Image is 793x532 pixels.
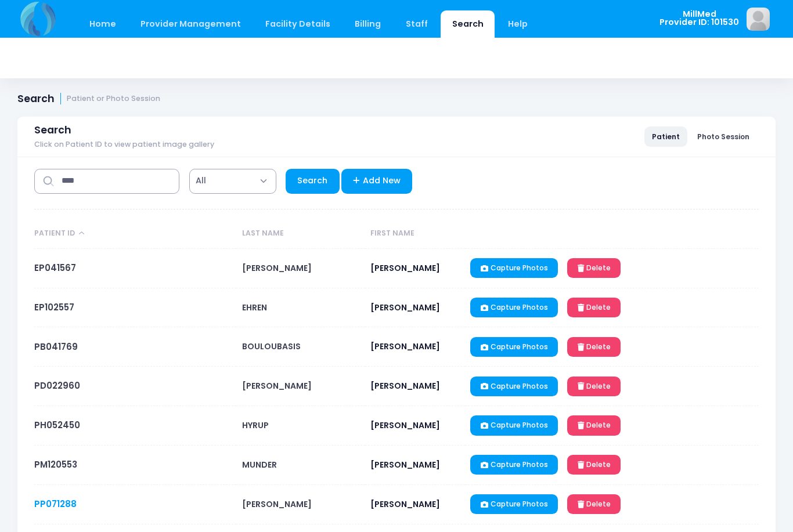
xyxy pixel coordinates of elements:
span: [PERSON_NAME] [370,302,440,313]
span: MUNDER [242,459,277,471]
span: MillMed Provider ID: 101530 [659,10,739,27]
span: [PERSON_NAME] [242,380,312,392]
span: [PERSON_NAME] [242,262,312,274]
a: Delete [567,415,621,435]
span: [PERSON_NAME] [242,498,312,510]
span: [PERSON_NAME] [370,459,440,471]
img: image [747,8,770,31]
a: EP102557 [34,301,74,313]
span: Click on Patient ID to view patient image gallery [34,140,214,149]
span: All [189,169,276,194]
th: Patient ID: activate to sort column descending [34,219,236,249]
a: Delete [567,258,621,278]
h1: Search [17,93,160,105]
a: Photo Session [690,126,757,146]
span: BOULOUBASIS [242,341,301,352]
a: Home [78,10,127,38]
a: Facility Details [254,10,342,38]
a: Capture Photos [470,258,558,278]
a: PB041769 [34,341,78,353]
a: Capture Photos [470,377,558,396]
span: [PERSON_NAME] [370,262,440,274]
span: Search [34,124,71,136]
a: Capture Photos [470,337,558,357]
a: Capture Photos [470,298,558,317]
th: Last Name: activate to sort column ascending [236,219,365,249]
small: Patient or Photo Session [67,95,160,103]
a: PP071288 [34,498,77,510]
a: Search [441,10,495,38]
a: Add New [341,169,413,194]
a: PH052450 [34,419,80,431]
a: PD022960 [34,379,80,392]
a: Delete [567,377,621,396]
a: Search [286,169,340,194]
span: [PERSON_NAME] [370,419,440,431]
span: HYRUP [242,419,269,431]
a: Billing [344,10,392,38]
a: Delete [567,455,621,475]
span: [PERSON_NAME] [370,498,440,510]
a: Delete [567,494,621,514]
span: [PERSON_NAME] [370,341,440,352]
a: Patient [644,126,687,146]
span: [PERSON_NAME] [370,380,440,392]
a: Help [497,10,539,38]
a: Capture Photos [470,415,558,435]
a: Capture Photos [470,494,558,514]
th: First Name: activate to sort column ascending [365,219,465,249]
a: Delete [567,298,621,317]
a: EP041567 [34,262,76,274]
a: Delete [567,337,621,357]
span: All [196,175,206,187]
a: Provider Management [129,10,252,38]
a: PM120553 [34,458,77,471]
a: Staff [394,10,439,38]
span: EHREN [242,302,267,313]
a: Capture Photos [470,455,558,475]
